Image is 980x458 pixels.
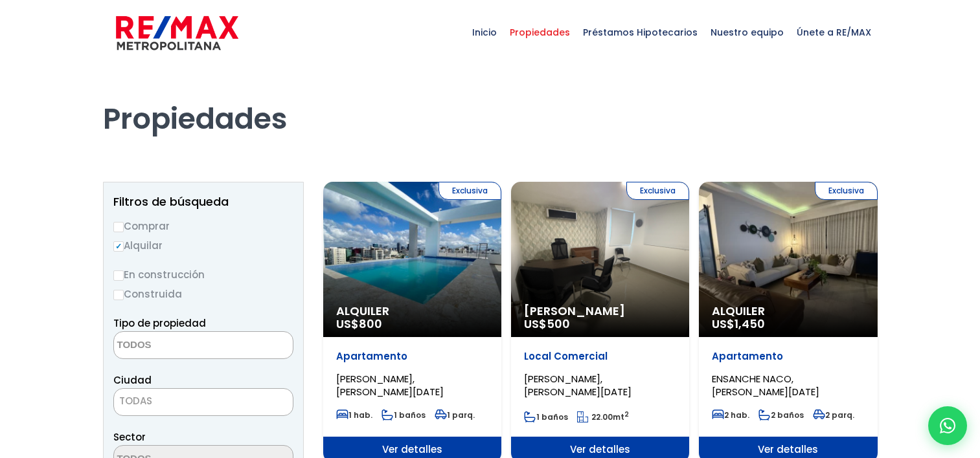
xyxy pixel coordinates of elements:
[113,218,293,234] label: Comprar
[577,411,629,422] span: mt
[524,316,570,332] span: US$
[113,290,124,300] input: Construida
[712,316,765,332] span: US$
[114,392,293,410] span: TODAS
[113,270,124,281] input: En construcción
[382,409,426,420] span: 1 baños
[336,350,488,363] p: Apartamento
[113,222,124,232] input: Comprar
[813,409,854,420] span: 2 parq.
[712,372,819,398] span: ENSANCHE NACO, [PERSON_NAME][DATE]
[113,237,293,254] label: Alquilar
[524,411,568,422] span: 1 baños
[503,13,576,52] span: Propiedades
[113,195,293,208] h2: Filtros de búsqueda
[113,241,124,252] input: Alquilar
[113,316,206,330] span: Tipo de propiedad
[591,411,613,422] span: 22.00
[113,388,293,416] span: TODAS
[435,409,475,420] span: 1 parq.
[524,305,676,318] span: [PERSON_NAME]
[704,13,790,52] span: Nuestro equipo
[113,373,152,387] span: Ciudad
[103,65,878,136] h1: Propiedades
[626,182,689,200] span: Exclusiva
[576,13,704,52] span: Préstamos Hipotecarios
[116,14,238,52] img: remax-metropolitana-logo
[336,305,488,318] span: Alquiler
[712,350,864,363] p: Apartamento
[524,372,632,398] span: [PERSON_NAME], [PERSON_NAME][DATE]
[439,182,501,200] span: Exclusiva
[359,316,382,332] span: 800
[712,305,864,318] span: Alquiler
[547,316,570,332] span: 500
[114,332,240,360] textarea: Search
[336,409,372,420] span: 1 hab.
[712,409,749,420] span: 2 hab.
[113,267,293,283] label: En construcción
[336,372,444,398] span: [PERSON_NAME], [PERSON_NAME][DATE]
[113,286,293,302] label: Construida
[815,182,878,200] span: Exclusiva
[624,409,629,419] sup: 2
[735,316,765,332] span: 1,450
[119,394,152,408] span: TODAS
[113,430,146,444] span: Sector
[336,316,382,332] span: US$
[524,350,676,363] p: Local Comercial
[758,409,804,420] span: 2 baños
[790,13,878,52] span: Únete a RE/MAX
[466,13,503,52] span: Inicio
